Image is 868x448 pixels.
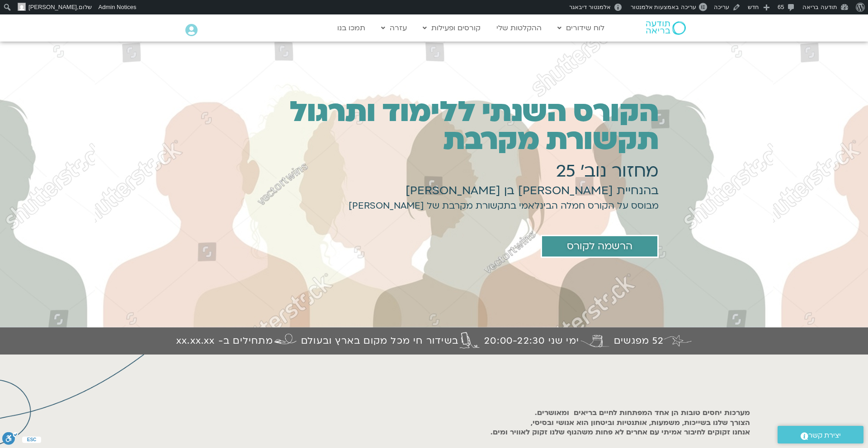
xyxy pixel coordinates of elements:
span: יצירת קשר [808,429,841,442]
a: יצירת קשר [778,426,863,443]
a: קורסים ופעילות [418,19,485,37]
a: עזרה [377,19,411,37]
h1: מתחילים ב- xx.xx.xx [176,334,273,348]
h1: בהנחיית [PERSON_NAME] בן [PERSON_NAME] [288,189,659,192]
img: תודעה בריאה [646,21,686,35]
h1: מחזור נוב׳ 25 [288,159,659,184]
a: תמכו בנו [333,19,370,37]
h1: מבוסס על הקורס חמלה הבינלאמי בתקשורת מקרבת של [PERSON_NAME] [288,204,659,208]
span: עריכה באמצעות אלמנטור [631,4,696,10]
a: הרשמה לקורס [541,235,659,258]
span: [PERSON_NAME] [28,4,77,10]
a: ההקלטות שלי [492,19,546,37]
h1: הקורס השנתי ללימוד ותרגול תקשורת מקרבת [288,98,659,154]
b: אנחנו זקוקים לחיבור אמיתי עם אחרים לא פחות משהגוף שלנו זקוק לאוויר ומים. [491,427,750,437]
span: הרשמה לקורס [567,241,632,252]
h1: 52 מפגשים [614,334,664,348]
b: הצורך שלנו בשייכות, משמעות, אותנטיות וביטחון הוא אנושי ובסיסי, [531,418,750,428]
h1: ימי שני 20:00-22:30 [484,334,579,348]
a: לוח שידורים [553,19,609,37]
h1: בשידור חי מכל מקום בארץ ובעולם [301,334,458,348]
b: מערכות יחסים טובות הן אחד המפתחות לחיים בריאים ומאושרים. [535,408,750,418]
